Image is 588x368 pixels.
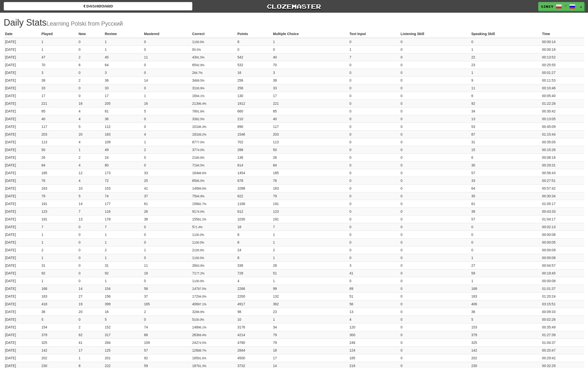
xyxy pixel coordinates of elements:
td: 113 [272,138,348,146]
td: 85 [272,107,348,115]
td: 57 [470,169,541,177]
td: 00:15:26 [541,146,584,154]
td: 173 [104,169,143,177]
td: [DATE] [4,123,40,130]
td: 678 [236,177,272,184]
td: 0 [143,38,191,46]
td: 43 [191,53,236,61]
td: 0 [348,138,399,146]
small: 89.6% [198,187,207,190]
td: 0 [348,61,399,69]
td: 1 [470,69,541,76]
td: 26 [272,154,348,161]
td: 0 [399,53,470,61]
td: 0 [143,69,191,76]
small: 92.9% [196,63,205,67]
td: [DATE] [4,69,40,76]
td: 0 [191,46,236,53]
td: 16 [77,100,104,107]
td: 61 [143,200,191,208]
td: 00:35:05 [541,138,584,146]
td: 23 [470,61,541,69]
td: 31 [470,138,541,146]
td: 5 [77,123,104,130]
td: 0 [348,177,399,184]
td: 24 [104,154,143,161]
td: 1 [191,38,236,46]
td: 38 [272,76,348,84]
th: Mastered [143,30,191,38]
td: 41 [143,184,191,192]
small: 66.7% [194,71,203,75]
td: 00:08:16 [541,154,584,161]
small: 77.0% [196,141,205,144]
td: 0 [399,130,470,138]
a: siniy / [538,2,578,11]
td: 6 [77,61,104,69]
td: 4 [77,177,104,184]
td: 1 [470,46,541,53]
td: 72 [104,177,143,184]
td: 0 [143,154,191,161]
td: 30 [470,161,541,169]
td: 00:56:43 [541,169,584,177]
td: 00:13:05 [541,115,584,123]
td: 5 [143,107,191,115]
h1: Daily Stats [4,18,584,28]
td: 660 [236,107,272,115]
td: 00:10:46 [541,84,584,92]
td: 1 [143,92,191,100]
small: 74.0% [196,148,205,152]
td: 7 [348,53,399,61]
td: 11 [143,53,191,61]
small: 96.4% [198,102,207,105]
td: 256 [236,84,272,92]
td: 0 [348,154,399,161]
td: 84 [272,161,348,169]
small: 0.0% [194,48,201,52]
td: 185 [40,169,77,177]
td: 8 [236,38,272,46]
td: 3 [40,69,77,76]
td: 4 [77,115,104,123]
td: 33 [191,115,236,123]
td: 00:11:53 [541,76,584,84]
a: Dashboard [4,2,192,10]
td: 0 [399,123,470,130]
td: 00:27:51 [541,177,584,184]
th: Date [4,30,40,38]
td: 01:22:26 [541,100,584,107]
td: 0 [399,161,470,169]
td: 00:57:42 [541,184,584,192]
td: 21 [191,154,236,161]
td: 109 [104,138,143,146]
td: 1 [348,46,399,53]
td: 01:15:44 [541,130,584,138]
th: Points [236,30,272,38]
td: 0 [348,169,399,177]
td: 4 [77,107,104,115]
td: 0 [399,115,470,123]
small: 89.5% [196,79,205,82]
td: 0 [143,161,191,169]
td: [DATE] [4,154,40,161]
td: 1 [104,46,143,53]
td: 31 [191,84,236,92]
th: Listening Skill [399,30,470,38]
td: 79 [40,192,77,200]
td: 65 [191,61,236,69]
td: 78 [191,107,236,115]
td: 0 [143,84,191,92]
td: 2 [77,53,104,61]
td: 33 [143,169,191,177]
td: 75 [191,192,236,200]
td: 0 [143,61,191,69]
td: 288 [236,146,272,154]
td: 76 [40,177,77,184]
td: 70 [272,61,348,69]
td: 87 [470,130,541,138]
td: 101 [191,123,236,130]
td: 13 [470,115,541,123]
a: Clozemaster [200,2,388,11]
td: 256 [236,76,272,84]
